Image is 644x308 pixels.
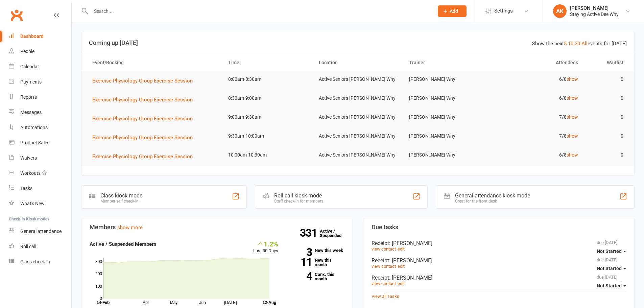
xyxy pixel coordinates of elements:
a: All [581,41,588,47]
a: show [567,76,578,82]
a: 20 [575,41,580,47]
div: Staff check-in for members [274,199,323,204]
td: 0 [584,128,629,144]
div: [PERSON_NAME] [570,5,619,11]
a: 11New this month [288,258,344,267]
a: 3New this week [288,248,344,253]
td: 6/8 [494,71,584,87]
div: Class kiosk mode [100,192,142,199]
a: edit [398,281,405,286]
th: Trainer [403,54,494,71]
td: Active Seniors [PERSON_NAME] Why [313,147,403,163]
a: 5 [564,41,567,47]
td: Active Seniors [PERSON_NAME] Why [313,90,403,106]
a: view contact [372,246,396,252]
td: 0 [584,71,629,87]
div: Tasks [20,186,32,191]
span: Not Started [597,283,622,288]
td: [PERSON_NAME] Why [403,128,494,144]
div: 1.2% [253,240,278,247]
td: 9:30am-10:00am [222,128,313,144]
a: General attendance kiosk mode [9,224,71,239]
td: 7/8 [494,109,584,125]
td: 10:00am-10:30am [222,147,313,163]
span: Add [450,8,458,14]
div: Messages [20,110,42,115]
span: Settings [494,3,513,19]
div: Dashboard [20,33,44,39]
a: show [567,133,578,139]
div: Receipt [372,257,626,264]
span: Exercise Physiology Group Exercise Session [92,153,193,160]
button: Not Started [597,245,626,257]
td: Active Seniors [PERSON_NAME] Why [313,71,403,87]
td: 9:00am-9:30am [222,109,313,125]
button: Exercise Physiology Group Exercise Session [92,77,197,85]
a: view contact [372,281,396,286]
button: Not Started [597,262,626,275]
span: : [PERSON_NAME] [389,275,432,281]
a: edit [398,246,405,252]
div: Member self check-in [100,199,142,204]
h3: Coming up [DATE] [89,40,627,46]
strong: 4 [288,271,312,281]
strong: 331 [300,228,320,238]
button: Exercise Physiology Group Exercise Session [92,134,197,142]
a: show [567,152,578,158]
a: What's New [9,196,71,211]
div: Waivers [20,155,37,161]
div: Receipt [372,240,626,246]
td: 8:30am-9:00am [222,90,313,106]
td: 7/8 [494,128,584,144]
div: Class check-in [20,259,50,264]
div: Workouts [20,170,41,176]
td: [PERSON_NAME] Why [403,109,494,125]
td: 0 [584,147,629,163]
strong: 11 [288,257,312,267]
a: 4Canx. this month [288,272,344,281]
div: Show the next events for [DATE] [532,40,627,48]
td: 6/8 [494,147,584,163]
button: Exercise Physiology Group Exercise Session [92,115,197,123]
div: Staying Active Dee Why [570,11,619,17]
a: Clubworx [8,7,25,24]
div: Reports [20,94,37,100]
td: [PERSON_NAME] Why [403,71,494,87]
a: Messages [9,105,71,120]
span: Exercise Physiology Group Exercise Session [92,116,193,122]
strong: 3 [288,247,312,257]
a: Class kiosk mode [9,254,71,269]
div: People [20,49,34,54]
a: Payments [9,74,71,90]
td: Active Seniors [PERSON_NAME] Why [313,109,403,125]
a: People [9,44,71,59]
td: 0 [584,90,629,106]
div: Roll call [20,244,36,249]
th: Waitlist [584,54,629,71]
a: Waivers [9,150,71,166]
a: view contact [372,264,396,269]
th: Location [313,54,403,71]
span: Not Started [597,266,622,271]
input: Search... [89,6,429,16]
th: Time [222,54,313,71]
td: Active Seniors [PERSON_NAME] Why [313,128,403,144]
span: Exercise Physiology Group Exercise Session [92,78,193,84]
span: Not Started [597,248,622,254]
td: 8:00am-8:30am [222,71,313,87]
button: Exercise Physiology Group Exercise Session [92,96,197,104]
td: 0 [584,109,629,125]
a: 331Active / Suspended [320,224,350,243]
a: Reports [9,90,71,105]
a: show [567,114,578,120]
div: General attendance kiosk mode [455,192,530,199]
a: show more [117,224,143,231]
div: Automations [20,125,48,130]
span: : [PERSON_NAME] [389,257,432,264]
div: Receipt [372,275,626,281]
td: [PERSON_NAME] Why [403,90,494,106]
a: edit [398,264,405,269]
a: Tasks [9,181,71,196]
strong: Active / Suspended Members [90,241,157,247]
div: General attendance [20,229,62,234]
